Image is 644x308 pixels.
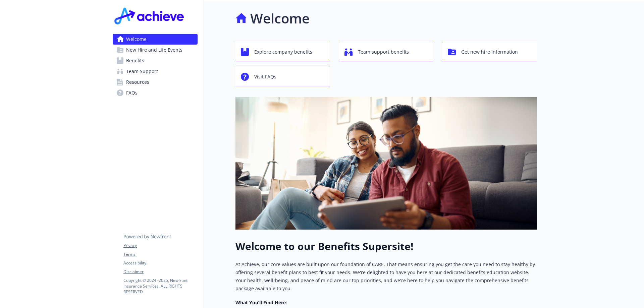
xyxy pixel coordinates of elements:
a: Resources [113,77,198,87]
a: Welcome [113,34,198,45]
span: Get new hire information [461,46,518,58]
a: Privacy [123,243,197,249]
span: Visit FAQs [254,70,276,83]
h1: Welcome to our Benefits Supersite! [235,240,537,252]
button: Visit FAQs [235,67,330,86]
img: overview page banner [235,97,537,230]
a: Terms [123,251,197,257]
span: Resources [126,77,149,87]
span: Explore company benefits [254,46,312,58]
p: Copyright © 2024 - 2025 , Newfront Insurance Services, ALL RIGHTS RESERVED [123,278,197,295]
span: Welcome [126,34,147,45]
a: Team Support [113,66,198,77]
span: FAQs [126,87,138,98]
span: New Hire and Life Events [126,45,182,55]
a: Accessibility [123,260,197,266]
a: Benefits [113,55,198,66]
a: Disclaimer [123,269,197,275]
h1: Welcome [250,8,310,28]
span: Team support benefits [358,46,409,58]
span: Benefits [126,55,144,66]
p: At Achieve, our core values are built upon our foundation of CARE. That means ensuring you get th... [235,260,537,293]
button: Get new hire information [442,42,537,61]
strong: What You’ll Find Here: [235,299,287,306]
a: FAQs [113,87,198,98]
button: Team support benefits [339,42,433,61]
button: Explore company benefits [235,42,330,61]
a: New Hire and Life Events [113,45,198,55]
span: Team Support [126,66,158,77]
